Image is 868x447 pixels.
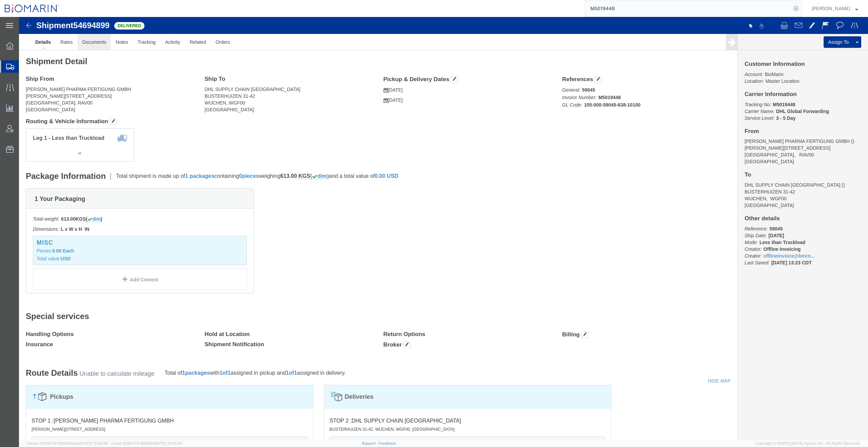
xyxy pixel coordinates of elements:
[585,0,791,17] input: Search for shipment number, reference number
[811,4,859,13] button: [PERSON_NAME]
[362,441,379,445] a: Support
[111,441,182,445] span: Client: 2025.17.0-159f9de
[19,17,868,440] iframe: FS Legacy Container
[755,441,860,446] span: Copyright © [DATE]-[DATE] Agistix Inc., All Rights Reserved
[80,441,108,445] span: [DATE] 10:32:38
[5,3,59,14] img: logo
[812,5,850,12] span: Eydie Walker
[27,441,108,445] span: Server: 2025.17.0-1194904eeae
[379,441,396,445] a: Feedback
[155,441,182,445] span: [DATE] 10:23:34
